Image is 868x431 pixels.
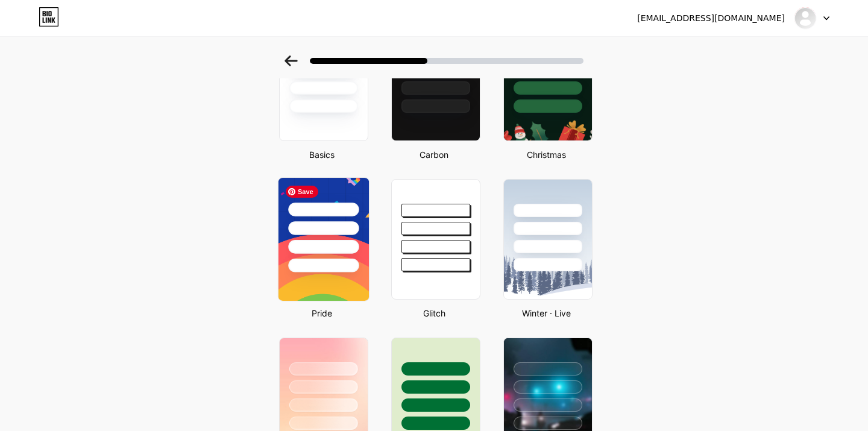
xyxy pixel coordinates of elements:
div: Winter · Live [500,307,593,319]
img: pride-mobile.png [278,178,369,301]
div: [EMAIL_ADDRESS][DOMAIN_NAME] [637,12,785,25]
span: Save [286,186,318,198]
div: Pride [275,307,368,319]
div: Glitch [388,307,480,319]
div: Christmas [500,148,593,161]
img: myev [794,7,817,30]
div: Basics [275,148,368,161]
div: Carbon [388,148,480,161]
